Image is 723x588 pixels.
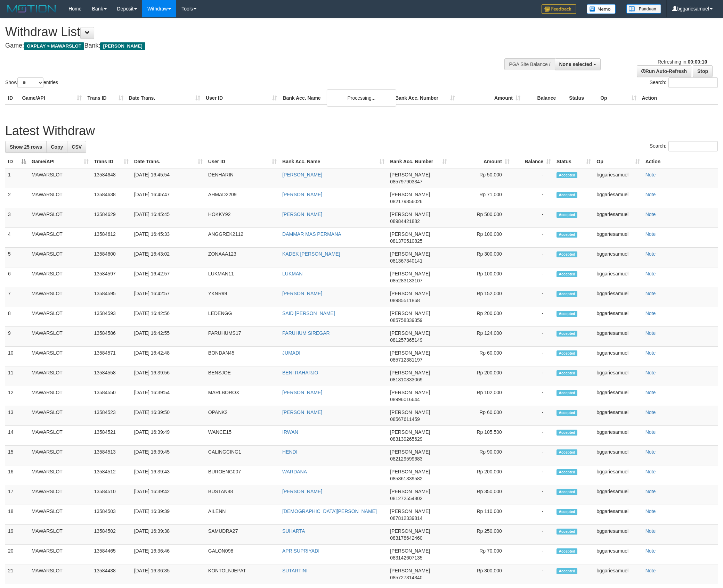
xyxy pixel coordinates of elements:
[29,465,91,485] td: MAWARSLOT
[29,485,91,505] td: MAWARSLOT
[450,208,512,228] td: Rp 500,000
[5,446,29,465] td: 15
[557,469,577,475] span: Accepted
[557,489,577,495] span: Accepted
[390,370,430,375] span: [PERSON_NAME]
[645,350,656,356] a: Note
[542,4,576,14] img: Feedback.jpg
[29,155,91,168] th: Game/API: activate to sort column ascending
[555,58,601,70] button: None selected
[390,508,430,514] span: [PERSON_NAME]
[390,436,422,442] span: Copy 083139265629 to clipboard
[390,172,430,177] span: [PERSON_NAME]
[557,251,577,257] span: Accepted
[594,327,642,347] td: bggariesamuel
[131,188,205,208] td: [DATE] 16:45:47
[390,192,430,197] span: [PERSON_NAME]
[512,446,554,465] td: -
[280,92,392,105] th: Bank Acc. Name
[390,350,430,356] span: [PERSON_NAME]
[594,347,642,366] td: bggariesamuel
[390,476,422,481] span: Copy 085361339582 to clipboard
[279,155,387,168] th: Bank Acc. Name: activate to sort column ascending
[512,307,554,327] td: -
[566,92,598,105] th: Status
[5,406,29,426] td: 13
[5,386,29,406] td: 12
[131,307,205,327] td: [DATE] 16:42:56
[512,347,554,366] td: -
[131,406,205,426] td: [DATE] 16:39:50
[450,287,512,307] td: Rp 152,000
[390,449,430,455] span: [PERSON_NAME]
[282,568,308,573] a: SUTARTINI
[390,258,422,264] span: Copy 081367340141 to clipboard
[512,426,554,446] td: -
[282,390,322,395] a: [PERSON_NAME]
[131,386,205,406] td: [DATE] 16:39:54
[282,212,322,217] a: [PERSON_NAME]
[91,208,131,228] td: 13584629
[390,337,422,343] span: Copy 081257365149 to clipboard
[645,271,656,276] a: Note
[598,92,639,105] th: Op
[504,58,554,70] div: PGA Site Balance /
[29,327,91,347] td: MAWARSLOT
[205,505,279,525] td: AILENN
[450,267,512,287] td: Rp 100,000
[594,426,642,446] td: bggariesamuel
[91,188,131,208] td: 13584638
[205,287,279,307] td: YKNR99
[594,366,642,386] td: bggariesamuel
[5,228,29,248] td: 4
[645,231,656,237] a: Note
[645,508,656,514] a: Note
[91,366,131,386] td: 13584558
[450,248,512,267] td: Rp 300,000
[5,327,29,347] td: 9
[554,155,594,168] th: Status: activate to sort column ascending
[91,426,131,446] td: 13584521
[450,386,512,406] td: Rp 102,000
[282,528,305,534] a: SUHARTA
[450,228,512,248] td: Rp 100,000
[282,251,340,257] a: KADEK [PERSON_NAME]
[131,155,205,168] th: Date Trans.: activate to sort column ascending
[5,188,29,208] td: 2
[645,568,656,573] a: Note
[390,238,422,244] span: Copy 081370510825 to clipboard
[72,144,82,150] span: CSV
[131,248,205,267] td: [DATE] 16:43:02
[512,155,554,168] th: Balance: activate to sort column ascending
[29,446,91,465] td: MAWARSLOT
[91,505,131,525] td: 13584503
[131,347,205,366] td: [DATE] 16:42:48
[282,429,298,435] a: IRWAN
[205,446,279,465] td: CALINGCING1
[557,350,577,356] span: Accepted
[645,528,656,534] a: Note
[5,347,29,366] td: 10
[91,327,131,347] td: 13584586
[523,92,566,105] th: Balance
[282,469,307,474] a: WARDANA
[327,89,396,107] div: Processing...
[282,291,322,296] a: [PERSON_NAME]
[390,397,420,402] span: Copy 08996016644 to clipboard
[91,228,131,248] td: 13584612
[205,327,279,347] td: PARUHUMS17
[282,449,298,455] a: HENDI
[594,287,642,307] td: bggariesamuel
[390,278,422,283] span: Copy 085283133107 to clipboard
[390,416,420,422] span: Copy 08567611459 to clipboard
[282,330,330,336] a: PARUHUM SIREGAR
[205,307,279,327] td: LEDENGG
[458,92,523,105] th: Amount
[390,317,422,323] span: Copy 085758339359 to clipboard
[512,208,554,228] td: -
[131,287,205,307] td: [DATE] 16:42:57
[594,485,642,505] td: bggariesamuel
[626,4,661,14] img: panduan.png
[645,548,656,554] a: Note
[51,144,63,150] span: Copy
